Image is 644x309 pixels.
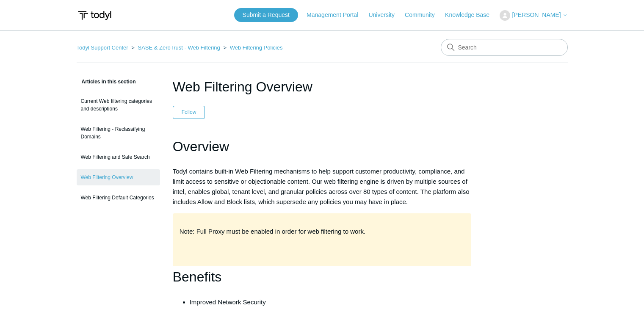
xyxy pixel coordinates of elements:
p: Todyl contains built-in Web Filtering mechanisms to help support customer productivity, complianc... [173,166,472,207]
a: Web Filtering - Reclassifying Domains [77,121,160,145]
a: Current Web filtering categories and descriptions [77,93,160,117]
a: Management Portal [307,11,367,19]
a: Web Filtering Policies [230,44,283,51]
h1: Benefits [173,266,472,288]
span: Articles in this section [77,79,136,85]
h1: Overview [173,136,472,157]
a: Submit a Request [234,8,298,22]
a: SASE & ZeroTrust - Web Filtering [138,44,220,51]
a: Knowledge Base [445,11,498,19]
a: Web Filtering Overview [77,169,160,185]
img: Todyl Support Center Help Center home page [77,8,113,23]
li: Improved Network Security [190,297,472,307]
button: [PERSON_NAME] [500,10,567,21]
span: [PERSON_NAME] [512,11,561,18]
button: Follow Article [173,106,205,119]
li: Todyl Support Center [77,44,130,51]
h1: Web Filtering Overview [173,77,472,97]
a: Web Filtering and Safe Search [77,149,160,165]
a: University [368,11,403,19]
p: Note: Full Proxy must be enabled in order for web filtering to work. [180,226,465,237]
a: Todyl Support Center [77,44,128,51]
li: SASE & ZeroTrust - Web Filtering [130,44,221,51]
li: Web Filtering Policies [221,44,282,51]
a: Web Filtering Default Categories [77,190,160,206]
input: Search [441,39,568,56]
a: Community [405,11,443,19]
